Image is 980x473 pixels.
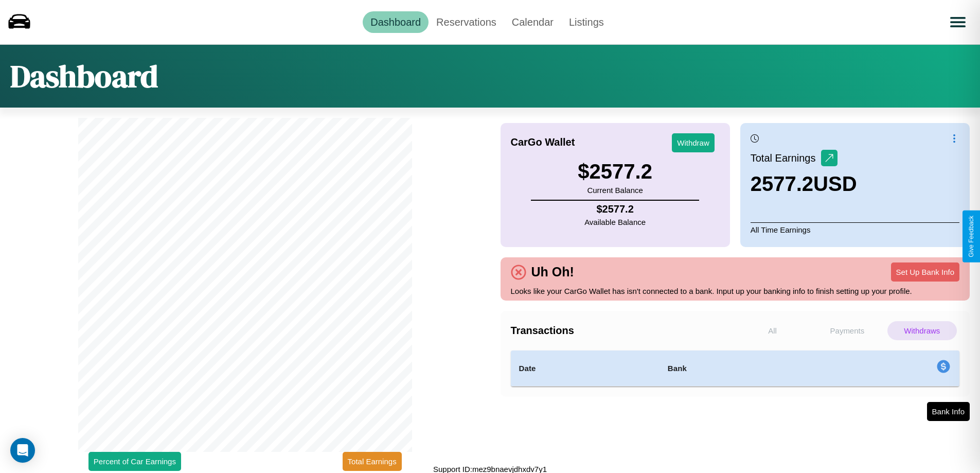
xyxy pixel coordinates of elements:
[584,203,646,215] h4: $ 2577.2
[887,321,957,340] p: Withdraws
[584,215,646,229] p: Available Balance
[511,351,960,387] table: simple table
[561,11,612,33] a: Listings
[88,452,181,471] button: Percent of Car Earnings
[668,362,810,375] h4: Bank
[738,321,807,340] p: All
[429,11,504,33] a: Reservations
[927,402,970,421] button: Bank Info
[672,133,715,152] button: Withdraw
[526,265,579,279] h4: Uh Oh!
[968,216,975,257] div: Give Feedback
[519,362,651,375] h4: Date
[578,183,652,197] p: Current Balance
[812,321,882,340] p: Payments
[751,149,821,167] p: Total Earnings
[511,325,735,337] h4: Transactions
[343,452,402,471] button: Total Earnings
[943,8,972,37] button: Open menu
[511,284,960,298] p: Looks like your CarGo Wallet has isn't connected to a bank. Input up your banking info to finish ...
[10,55,158,97] h1: Dashboard
[511,136,575,148] h4: CarGo Wallet
[751,172,857,196] h3: 2577.2 USD
[504,11,561,33] a: Calendar
[891,262,959,282] button: Set Up Bank Info
[363,11,429,33] a: Dashboard
[10,438,35,463] div: Open Intercom Messenger
[578,160,652,183] h3: $ 2577.2
[751,222,959,237] p: All Time Earnings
